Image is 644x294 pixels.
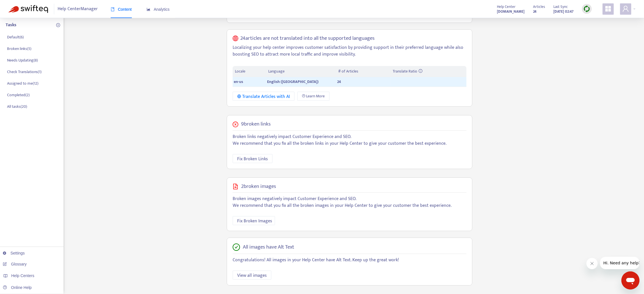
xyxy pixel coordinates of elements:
[56,23,60,27] span: plus-circle
[237,155,268,163] span: Fix Broken Links
[237,93,290,100] div: Translate Articles with AI
[233,122,238,127] span: close-circle
[233,196,466,209] p: Broken images negatively impact Customer Experience and SEO. We recommend that you fix all the br...
[621,271,639,289] iframe: Button to launch messaging window
[533,4,545,10] span: Articles
[7,34,24,40] p: Default ( 6 )
[497,8,525,15] a: [DOMAIN_NAME]
[241,121,271,128] h5: 9 broken links
[600,257,639,269] iframe: Message from company
[233,35,238,42] span: global
[233,154,272,163] button: Fix Broken Links
[58,4,98,14] span: Help Center Manager
[147,7,150,11] span: area-chart
[233,133,466,147] p: Broken links negatively impact Customer Experience and SEO. We recommend that you fix all the bro...
[306,93,325,99] span: Learn More
[336,66,390,77] th: # of Articles
[7,57,38,63] p: Needs Updating ( 8 )
[233,271,271,280] button: View all images
[3,4,41,8] span: Hi. Need any help?
[234,78,243,85] span: en-us
[111,7,115,11] span: book
[7,92,30,98] p: Completed ( 2 )
[337,78,341,85] span: 24
[147,7,170,12] span: Analytics
[297,92,329,101] a: Learn More
[111,7,132,12] span: Content
[7,104,27,109] p: All tasks ( 20 )
[586,258,598,269] iframe: Close message
[243,244,294,251] h5: All images have Alt Text
[237,218,272,225] span: Fix Broken Images
[553,8,573,15] strong: [DATE] 02:47
[497,8,525,15] strong: [DOMAIN_NAME]
[233,66,266,77] th: Locale
[233,44,466,58] p: Localizing your help center improves customer satisfaction by providing support in their preferre...
[7,46,31,52] p: Broken links ( 5 )
[393,68,464,74] div: Translate Ratio
[3,251,25,255] a: Settings
[266,66,336,77] th: Language
[7,69,42,75] p: Check Translations ( 1 )
[241,183,276,190] h5: 2 broken images
[622,5,629,12] span: user
[233,184,238,189] span: file-image
[6,22,16,28] p: Tasks
[237,272,267,279] span: View all images
[8,5,48,13] img: Swifteq
[233,92,294,101] button: Translate Articles with AI
[583,5,590,12] img: sync.dc5367851b00ba804db3.png
[233,216,275,225] button: Fix Broken Images
[553,4,568,10] span: Last Sync
[7,80,38,86] p: Assigned to me ( 12 )
[497,4,516,10] span: Help Center
[267,78,318,85] span: English ([GEOGRAPHIC_DATA])
[3,262,27,266] a: Glossary
[533,8,536,15] strong: 24
[11,273,34,278] span: Help Centers
[233,243,240,251] span: check-circle
[233,257,466,264] p: Congratulations! All images in your Help Center have Alt Text. Keep up the great work!
[3,285,32,290] a: Online Help
[241,35,375,42] h5: 24 articles are not translated into all the supported languages
[605,5,612,12] span: appstore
